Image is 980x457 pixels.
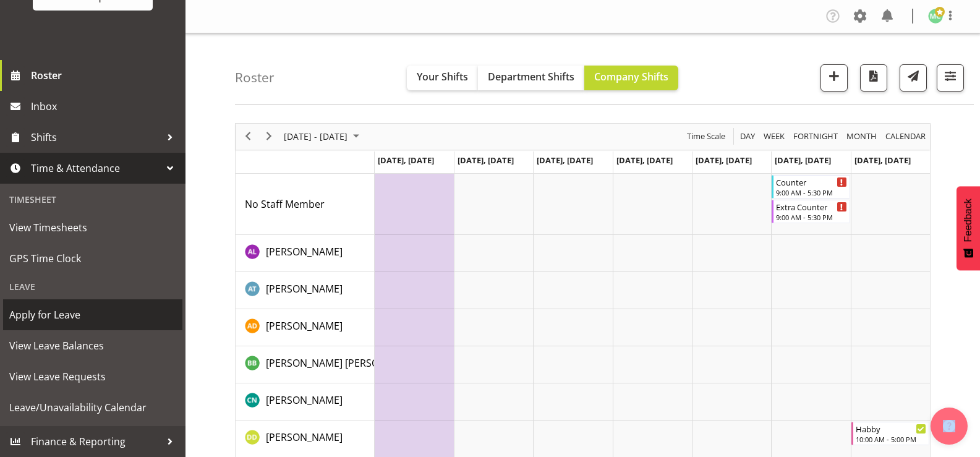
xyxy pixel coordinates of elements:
button: Timeline Day [738,129,757,144]
span: Fortnight [792,129,839,144]
span: Apply for Leave [9,305,176,324]
span: View Leave Balances [9,336,176,355]
span: [DATE], [DATE] [458,155,514,166]
div: Oct 27 - Nov 02, 2025 [279,124,367,150]
button: Month [884,129,928,144]
span: Month [845,129,878,144]
a: [PERSON_NAME] [266,318,343,333]
a: [PERSON_NAME] [PERSON_NAME] [266,356,422,370]
div: 9:00 AM - 5:30 PM [776,187,846,197]
button: Send a list of all shifts for the selected filtered period to all rostered employees. [900,64,927,92]
a: [PERSON_NAME] [266,393,343,408]
h4: Roster [235,70,275,85]
span: [DATE] - [DATE] [283,129,349,144]
div: 10:00 AM - 5:00 PM [856,434,926,444]
button: Add a new shift [820,64,848,92]
span: [DATE], [DATE] [775,155,831,166]
button: Download a PDF of the roster according to the set date range. [860,64,887,92]
td: Beena Beena resource [236,346,375,383]
span: Time & Attendance [31,159,161,177]
div: Leave [3,274,182,299]
div: Extra Counter [776,200,846,213]
div: previous period [237,124,258,150]
button: Fortnight [791,129,840,144]
a: View Timesheets [3,212,182,243]
a: View Leave Requests [3,361,182,392]
span: [DATE], [DATE] [537,155,593,166]
td: Abigail Lane resource [236,235,375,272]
span: View Timesheets [9,218,176,237]
td: Amelia Denz resource [236,309,375,346]
td: No Staff Member resource [236,174,375,235]
span: Finance & Reporting [31,432,161,451]
a: [PERSON_NAME] [266,244,343,259]
a: Leave/Unavailability Calendar [3,392,182,423]
span: [PERSON_NAME] [266,319,343,333]
span: View Leave Requests [9,367,176,386]
a: [PERSON_NAME] [266,281,343,296]
div: No Staff Member"s event - Extra Counter Begin From Saturday, November 1, 2025 at 9:00:00 AM GMT+1... [772,200,850,223]
td: Alex-Micheal Taniwha resource [236,272,375,309]
span: Roster [31,66,179,85]
span: [DATE], [DATE] [696,155,752,166]
a: [PERSON_NAME] [266,430,343,445]
div: 9:00 AM - 5:30 PM [776,212,846,222]
div: Counter [776,176,846,188]
button: Company Shifts [584,66,678,90]
span: Shifts [31,128,161,147]
span: Your Shifts [417,70,468,83]
img: melissa-cowen2635.jpg [928,9,943,23]
span: [PERSON_NAME] [266,282,343,296]
div: Habby [856,422,926,435]
button: Time Scale [685,129,728,144]
button: Department Shifts [478,66,584,90]
span: Feedback [963,199,974,242]
span: No Staff Member [245,197,325,211]
div: No Staff Member"s event - Counter Begin From Saturday, November 1, 2025 at 9:00:00 AM GMT+13:00 E... [772,175,850,199]
span: GPS Time Clock [9,249,176,268]
span: Company Shifts [594,70,668,83]
span: calendar [884,129,927,144]
div: Danielle Donselaar"s event - Habby Begin From Sunday, November 2, 2025 at 10:00:00 AM GMT+13:00 E... [851,422,929,445]
button: Previous [240,129,257,144]
button: November 2025 [282,129,365,144]
span: Inbox [31,97,179,116]
a: Apply for Leave [3,299,182,330]
span: Department Shifts [488,70,574,83]
span: Leave/Unavailability Calendar [9,398,176,417]
img: help-xxl-2.png [943,420,955,432]
span: Day [739,129,756,144]
span: Time Scale [686,129,726,144]
span: [PERSON_NAME] [PERSON_NAME] [266,356,422,370]
span: [PERSON_NAME] [266,393,343,407]
div: next period [258,124,279,150]
button: Timeline Month [845,129,879,144]
a: GPS Time Clock [3,243,182,274]
a: No Staff Member [245,197,325,211]
td: Christine Neville resource [236,383,375,421]
button: Filter Shifts [937,64,964,92]
span: [PERSON_NAME] [266,245,343,258]
span: [DATE], [DATE] [378,155,434,166]
button: Next [261,129,278,144]
span: [PERSON_NAME] [266,430,343,444]
a: View Leave Balances [3,330,182,361]
button: Feedback - Show survey [957,186,980,270]
span: [DATE], [DATE] [854,155,911,166]
div: Timesheet [3,187,182,212]
span: [DATE], [DATE] [616,155,673,166]
button: Your Shifts [407,66,478,90]
button: Timeline Week [762,129,787,144]
span: Week [762,129,786,144]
